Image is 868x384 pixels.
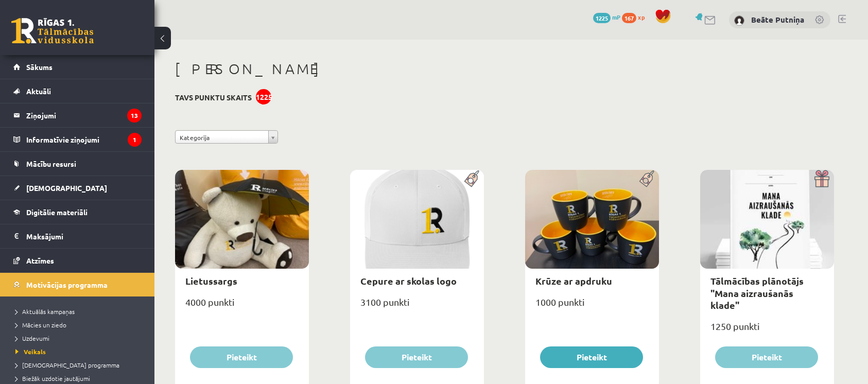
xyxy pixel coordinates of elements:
[15,321,66,329] span: Mācies un ziedo
[734,15,744,26] img: Beāte Putniņa
[13,176,142,200] a: [DEMOGRAPHIC_DATA]
[622,13,650,21] a: 167 xp
[15,360,144,370] a: [DEMOGRAPHIC_DATA] programma
[185,275,237,287] a: Lietussargs
[15,347,46,356] span: Veikals
[13,103,142,127] a: Ziņojumi13
[15,307,144,316] a: Aktuālās kampaņas
[15,307,75,316] span: Aktuālās kampaņas
[535,275,612,287] a: Krūze ar apdruku
[26,86,51,96] span: Aktuāli
[13,249,142,272] a: Atzīmes
[15,320,144,329] a: Mācies un ziedo
[15,347,144,356] a: Veikals
[127,109,142,123] i: 13
[190,346,293,368] button: Pieteikt
[26,183,107,193] span: [DEMOGRAPHIC_DATA]
[525,293,659,319] div: 1000 punkti
[26,159,76,168] span: Mācību resursi
[128,133,142,147] i: 1
[15,374,90,382] span: Biežāk uzdotie jautājumi
[13,200,142,224] a: Digitālie materiāli
[26,128,142,151] legend: Informatīvie ziņojumi
[26,224,142,248] legend: Maksājumi
[710,275,804,311] a: Tālmācības plānotājs "Mana aizraušanās klade"
[13,55,142,79] a: Sākums
[13,128,142,151] a: Informatīvie ziņojumi1
[540,346,643,368] button: Pieteikt
[26,103,142,127] legend: Ziņojumi
[360,275,457,287] a: Cepure ar skolas logo
[593,13,620,21] a: 1225 mP
[26,256,54,265] span: Atzīmes
[175,130,278,144] a: Kategorija
[13,224,142,248] a: Maksājumi
[638,13,645,21] span: xp
[700,318,834,343] div: 1250 punkti
[15,334,144,343] a: Uzdevumi
[612,13,620,21] span: mP
[26,280,108,289] span: Motivācijas programma
[13,152,142,176] a: Mācību resursi
[180,131,264,144] span: Kategorija
[175,60,834,78] h1: [PERSON_NAME]
[461,170,484,187] img: Populāra prece
[636,170,659,187] img: Populāra prece
[751,14,804,25] a: Beāte Putniņa
[15,374,144,383] a: Biežāk uzdotie jautājumi
[365,346,468,368] button: Pieteikt
[593,13,611,23] span: 1225
[26,207,88,217] span: Digitālie materiāli
[15,334,49,342] span: Uzdevumi
[256,89,271,104] div: 1225
[13,79,142,103] a: Aktuāli
[622,13,636,23] span: 167
[26,62,53,72] span: Sākums
[350,293,484,319] div: 3100 punkti
[13,273,142,296] a: Motivācijas programma
[715,346,818,368] button: Pieteikt
[811,170,834,187] img: Dāvana ar pārsteigumu
[175,293,309,319] div: 4000 punkti
[11,18,94,44] a: Rīgas 1. Tālmācības vidusskola
[15,361,119,369] span: [DEMOGRAPHIC_DATA] programma
[175,93,252,102] h3: Tavs punktu skaits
